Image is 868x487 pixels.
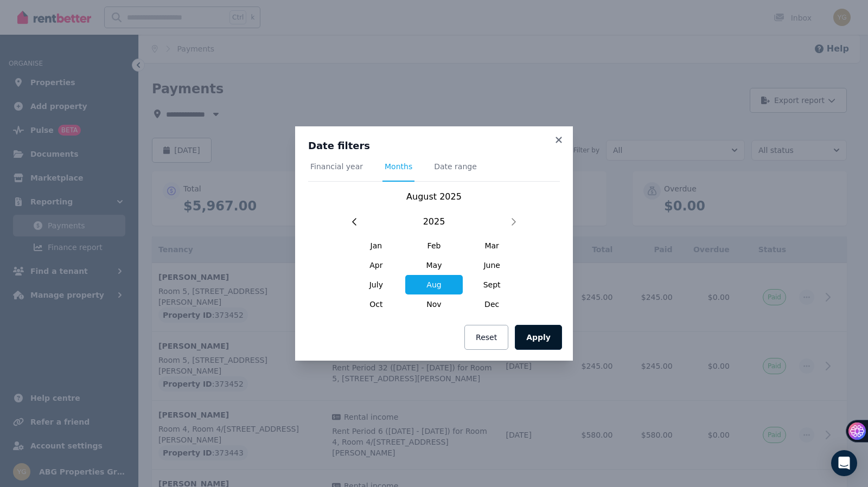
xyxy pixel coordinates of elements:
[434,161,477,172] span: Date range
[463,275,521,294] span: Sept
[385,161,412,172] span: Months
[423,215,445,228] span: 2025
[831,450,857,476] div: Open Intercom Messenger
[406,191,462,202] span: August 2025
[308,139,560,152] h3: Date filters
[464,325,508,350] button: Reset
[405,236,463,255] span: Feb
[463,236,521,255] span: Mar
[310,161,363,172] span: Financial year
[347,294,405,314] span: Oct
[463,255,521,275] span: June
[405,294,463,314] span: Nov
[463,294,521,314] span: Dec
[308,161,560,182] nav: Tabs
[405,255,463,275] span: May
[347,275,405,294] span: July
[347,236,405,255] span: Jan
[515,325,562,350] button: Apply
[347,255,405,275] span: Apr
[405,275,463,294] span: Aug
